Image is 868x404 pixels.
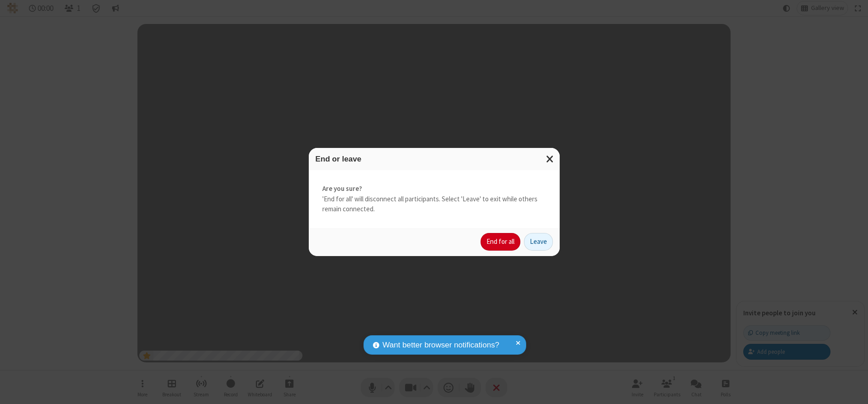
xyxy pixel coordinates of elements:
button: Leave [524,233,553,251]
button: Close modal [541,148,560,170]
strong: Are you sure? [322,184,546,194]
div: 'End for all' will disconnect all participants. Select 'Leave' to exit while others remain connec... [309,170,560,228]
h3: End or leave [316,155,553,163]
button: End for all [481,233,520,251]
span: Want better browser notifications? [382,339,499,351]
